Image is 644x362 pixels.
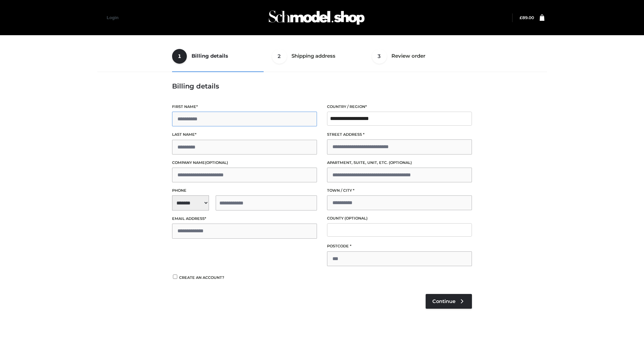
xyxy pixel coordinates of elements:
label: Company name [172,160,317,166]
label: Country / Region [327,104,472,110]
label: Town / City [327,187,472,194]
a: Login [107,15,118,20]
label: Phone [172,187,317,194]
span: Continue [432,298,455,304]
label: Apartment, suite, unit, etc. [327,160,472,166]
label: Street address [327,131,472,138]
span: £ [520,15,522,20]
bdi: 89.00 [520,15,534,20]
a: £89.00 [520,15,534,20]
label: Postcode [327,243,472,249]
h3: Billing details [172,82,472,90]
span: (optional) [344,216,368,221]
span: Create an account? [179,275,224,280]
label: County [327,215,472,222]
a: Continue [426,294,472,309]
img: Schmodel Admin 964 [266,4,367,31]
label: First name [172,104,317,110]
input: Create an account? [172,275,178,279]
span: (optional) [389,160,412,165]
span: (optional) [205,160,228,165]
label: Email address [172,216,317,222]
label: Last name [172,131,317,138]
